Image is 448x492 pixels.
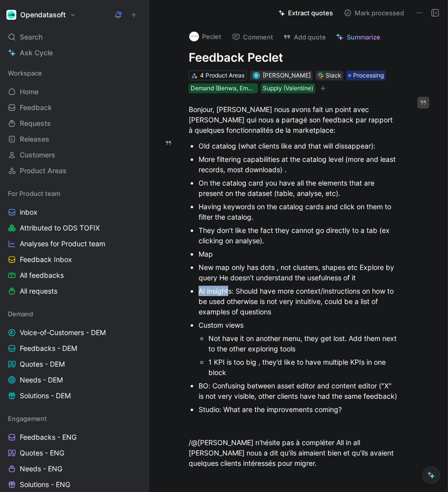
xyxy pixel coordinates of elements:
span: Customers [20,150,55,160]
span: Analyses for Product team [20,239,105,249]
button: View actions [131,375,141,385]
button: logoPeclet [185,29,226,44]
span: Bonjour, [PERSON_NAME] nous avons fait un point avec [PERSON_NAME] qui nous a partagé son feedbac... [189,105,395,134]
div: Old catalog (what clients like and that will dissappear): [199,141,399,151]
span: Product Areas [20,166,67,176]
div: Not have it on another menu, they get lost. Add them next to the other exploring tools [208,333,399,354]
div: New map only has dots , not clusters, shapes etc Explore by query He doesn’t understand the usefu... [199,262,399,283]
span: Needs - DEM [20,375,63,385]
span: For Product team [8,189,60,198]
a: Home [4,84,145,99]
div: Slack [326,71,341,80]
button: View actions [131,448,141,458]
div: 4 Product Areas [200,71,244,80]
span: inbox [20,207,38,217]
span: Requests [20,118,51,128]
button: View actions [131,432,141,442]
div: Engagement [4,411,145,426]
a: Attributed to ODS TOFIX [4,221,145,235]
span: Attributed to ODS TOFIX [20,223,100,233]
a: Requests [4,116,145,131]
div: They don’t like the fact they cannot go directly to a tab (ex clicking on analyse). [199,225,399,246]
span: Feedback Inbox [20,255,72,265]
a: Feedbacks - DEM [4,341,145,356]
a: Feedback [4,100,145,115]
div: More filtering capabilities at the catalog level (more and least records, most downloads) . [199,154,399,175]
a: Feedback Inbox [4,252,145,267]
a: Needs - DEM [4,373,145,387]
a: Solutions - DEM [4,388,145,403]
button: View actions [131,343,141,353]
a: Quotes - ENG [4,446,145,460]
div: Having keywords on the catalog cards and click on them to filter the catalog. [199,201,399,222]
a: Releases [4,132,145,147]
span: Home [20,87,39,97]
button: View actions [131,464,141,474]
a: Feedbacks - ENG [4,430,145,445]
button: View actions [131,328,141,338]
a: All requests [4,284,145,299]
a: inbox [4,205,145,220]
span: Processing [353,71,384,80]
span: Releases [20,134,49,144]
span: Solutions - DEM [20,391,71,401]
a: Customers [4,148,145,162]
a: Ask Cycle [4,45,145,60]
div: Map [199,249,399,259]
button: View actions [131,270,141,280]
span: Summarize [347,33,380,41]
span: [PERSON_NAME] [263,72,311,79]
span: Engagement [8,414,47,423]
div: Demand [4,306,145,321]
button: OpendatasoftOpendatasoft [4,8,79,22]
span: Feedbacks - ENG [20,432,77,442]
button: Mark processed [339,6,408,20]
div: 1 KPI is too big , they’d like to have multiple KPIs in one block [208,357,399,378]
span: Search [20,31,42,43]
div: AI insights: Should have more context/instructions on how to be used otherwise is not very intuit... [199,286,399,317]
a: Solutions - ENG [4,477,145,492]
span: Quotes - ENG [20,448,64,458]
div: Search [4,30,145,44]
button: View actions [131,480,141,490]
div: Custom views [199,320,399,330]
a: Voice-of-Customers - DEM [4,325,145,340]
span: Voice-of-Customers - DEM [20,328,106,338]
h1: Opendatasoft [20,10,66,19]
div: For Product team [4,186,145,201]
button: View actions [131,286,141,296]
a: All feedbacks [4,268,145,283]
img: logo [189,32,199,41]
span: All feedbacks [20,270,64,280]
span: Workspace [8,68,42,78]
span: Feedbacks - DEM [20,343,77,353]
div: Processing [346,71,386,80]
div: For Product teaminboxAttributed to ODS TOFIXAnalyses for Product teamFeedback InboxAll feedbacksA... [4,186,145,299]
span: Solutions - ENG [20,480,70,490]
span: Needs - ENG [20,464,62,474]
button: Add quote [279,30,330,44]
span: Demand [8,309,33,319]
button: Extract quotes [274,6,337,20]
h1: Feedback Peclet [189,50,399,66]
img: Opendatasoft [6,10,16,20]
button: View actions [131,239,141,249]
a: Quotes - DEM [4,357,145,372]
div: Supply (Valentine) [263,83,313,93]
button: Summarize [331,30,385,44]
button: View actions [131,207,141,217]
img: avatar [253,73,259,78]
span: Ask Cycle [20,47,53,59]
div: On the catalog card you have all the elements that are present on the dataset (table, analyse, etc). [199,178,399,198]
span: All requests [20,286,57,296]
div: DemandVoice-of-Customers - DEMFeedbacks - DEMQuotes - DEMNeeds - DEMSolutions - DEM [4,306,145,403]
div: BO: Confusing between asset editor and content editor ("X" is not very visible, other clients hav... [199,380,399,401]
div: Studio: What are the improvements coming? [199,404,399,415]
a: Needs - ENG [4,461,145,476]
div: EngagementFeedbacks - ENGQuotes - ENGNeeds - ENGSolutions - ENG [4,411,145,492]
span: Feedback [20,103,52,113]
div: /@[PERSON_NAME] n'hésite pas à compléter All in all [PERSON_NAME] nous a dit qu'ils aimaient bien... [189,437,399,468]
button: View actions [131,255,141,265]
a: Product Areas [4,163,145,178]
button: Comment [228,30,278,44]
